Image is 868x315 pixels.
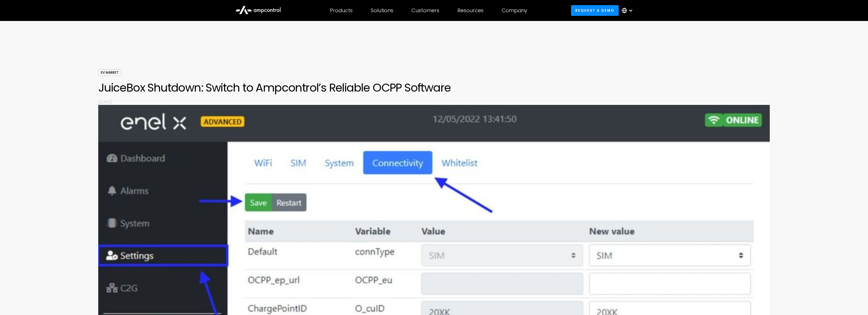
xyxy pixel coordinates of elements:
p: [DATE] [98,99,770,105]
div: Solutions [371,7,393,14]
h1: JuiceBox Shutdown: Switch to Ampcontrol’s Reliable OCPP Software [98,81,770,94]
div: Products [330,7,353,14]
div: EV Market [98,69,121,76]
div: Company [502,7,527,14]
div: Customers [411,7,439,14]
div: Resources [457,7,484,14]
a: Request a demo [571,5,619,16]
